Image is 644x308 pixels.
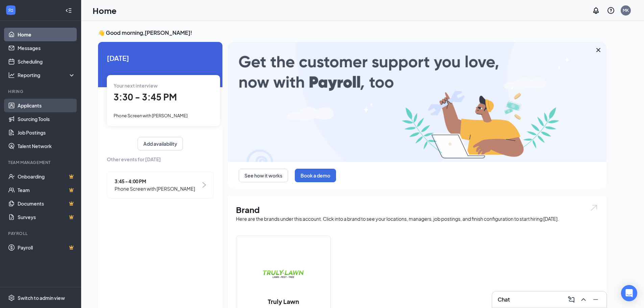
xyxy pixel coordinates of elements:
a: TeamCrown [18,183,75,197]
div: Here are the brands under this account. Click into a brand to see your locations, managers, job p... [236,215,598,222]
svg: Cross [594,46,602,54]
span: Phone Screen with [PERSON_NAME] [115,185,195,192]
button: Minimize [590,294,601,305]
span: [DATE] [107,53,214,63]
button: See how it works [239,169,288,182]
h2: Truly Lawn [261,297,306,306]
a: DocumentsCrown [18,197,75,210]
img: open.6027fd2a22e1237b5b06.svg [590,204,598,212]
span: Other events for [DATE] [107,156,214,163]
svg: Analysis [8,72,15,78]
span: 3:45 - 4:00 PM [115,177,195,185]
a: PayrollCrown [18,241,75,254]
div: Switch to admin view [18,294,65,301]
a: Messages [18,41,75,55]
a: Home [18,28,75,41]
h3: Chat [498,296,510,303]
h1: Home [93,5,117,16]
a: OnboardingCrown [18,170,75,183]
div: Team Management [8,160,74,165]
button: ComposeMessage [566,294,577,305]
a: Talent Network [18,139,75,153]
span: 3:30 - 3:45 PM [114,91,177,102]
span: Phone Screen with [PERSON_NAME] [114,113,188,118]
svg: QuestionInfo [607,6,615,15]
a: Applicants [18,99,75,112]
img: Truly Lawn [262,251,305,294]
img: payroll-large.gif [228,42,606,162]
svg: WorkstreamLogo [7,7,14,14]
div: Open Intercom Messenger [621,285,637,301]
a: SurveysCrown [18,210,75,224]
svg: ChevronUp [579,295,588,304]
svg: Notifications [592,6,600,15]
div: Reporting [18,72,76,78]
svg: Settings [8,294,15,301]
span: Your next interview [114,82,158,89]
svg: Collapse [65,7,72,14]
button: ChevronUp [578,294,589,305]
svg: ComposeMessage [567,295,575,304]
svg: Minimize [592,295,600,304]
div: MK [623,7,629,13]
a: Scheduling [18,55,75,68]
div: Payroll [8,231,74,236]
button: Book a demo [295,169,336,182]
a: Job Postings [18,126,75,139]
a: Sourcing Tools [18,112,75,126]
h3: 👋 Good morning, [PERSON_NAME] ! [98,29,606,37]
h1: Brand [236,204,598,215]
div: Hiring [8,89,74,94]
button: Add availability [138,137,183,150]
